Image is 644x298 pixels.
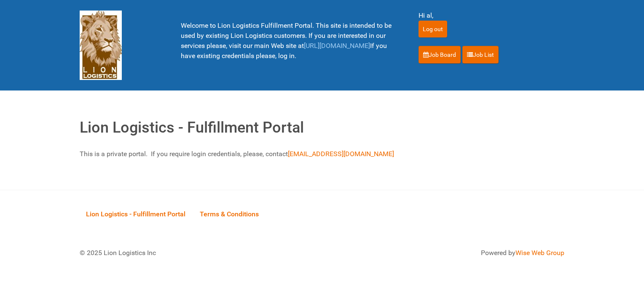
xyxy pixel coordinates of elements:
[80,11,122,80] img: Lion Logistics
[73,242,318,264] div: © 2025 Lion Logistics Inc
[419,11,564,21] div: Hi al,
[288,150,394,158] a: [EMAIL_ADDRESS][DOMAIN_NAME]
[80,116,564,139] h1: Lion Logistics - Fulfillment Portal
[193,201,265,227] a: Terms & Conditions
[462,46,499,64] a: Job List
[80,149,564,159] p: This is a private portal. If you require login credentials, please, contact
[86,210,185,218] span: Lion Logistics - Fulfillment Portal
[200,210,259,218] span: Terms & Conditions
[80,201,192,227] a: Lion Logistics - Fulfillment Portal
[419,46,461,64] a: Job Board
[181,21,397,61] p: Welcome to Lion Logistics Fulfillment Portal. This site is intended to be used by existing Lion L...
[80,41,122,49] a: Lion Logistics
[333,248,564,258] div: Powered by
[304,42,370,50] a: [URL][DOMAIN_NAME]
[419,21,447,37] input: Log out
[515,249,564,257] a: Wise Web Group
